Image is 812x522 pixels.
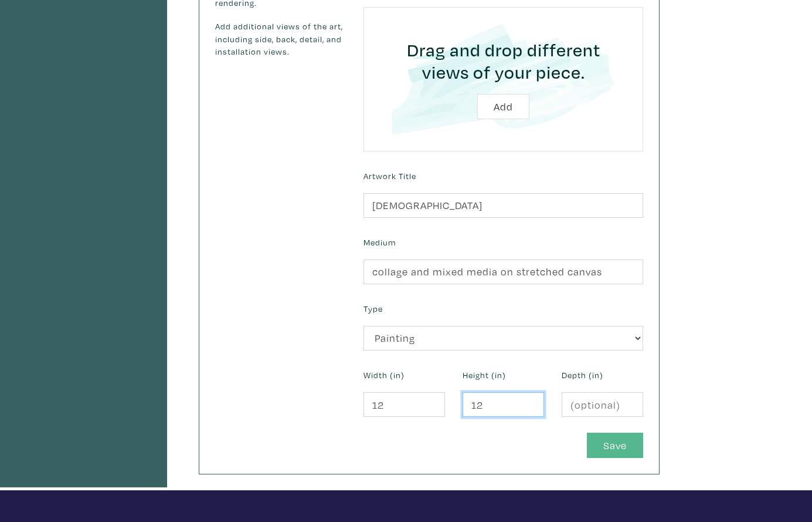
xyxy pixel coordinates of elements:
input: Ex. Acrylic on canvas, giclee on photo paper [363,260,643,285]
label: Depth (in) [562,369,603,382]
label: Type [363,302,383,315]
button: Save [587,433,643,458]
input: (optional) [562,392,643,417]
label: Artwork Title [363,170,416,183]
p: Add additional views of the art, including side, back, detail, and installation views. [215,20,346,58]
label: Height (in) [463,369,506,382]
label: Medium [363,236,396,249]
label: Width (in) [363,369,405,382]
